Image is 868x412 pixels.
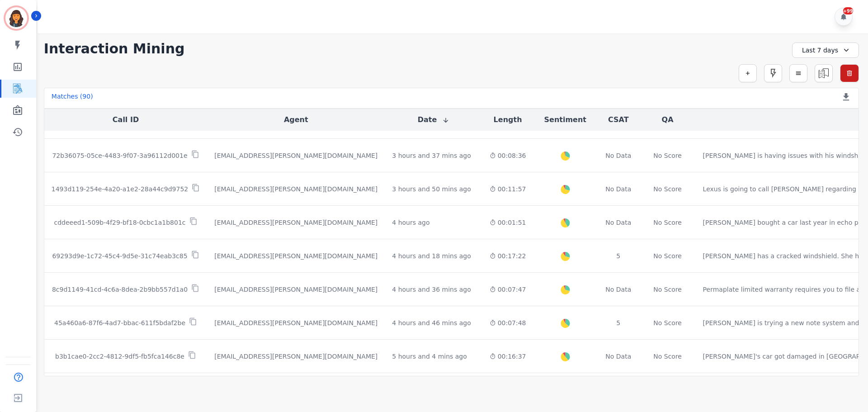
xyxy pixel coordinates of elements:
[214,318,377,327] div: [EMAIL_ADDRESS][PERSON_NAME][DOMAIN_NAME]
[392,285,471,294] div: 4 hours and 36 mins ago
[843,7,853,14] div: +99
[44,41,185,57] h1: Interaction Mining
[490,285,526,294] div: 00:07:47
[604,185,632,194] div: No Data
[392,251,471,260] div: 4 hours and 18 mins ago
[653,285,682,294] div: No Score
[418,114,450,125] button: Date
[490,218,526,227] div: 00:01:51
[392,318,471,327] div: 4 hours and 46 mins ago
[604,151,632,160] div: No Data
[653,352,682,361] div: No Score
[653,151,682,160] div: No Score
[490,151,526,160] div: 00:08:36
[52,151,187,160] p: 72b36075-05ce-4483-9f07-3a96112d001e
[52,285,188,294] p: 8c9d1149-41cd-4c6a-8dea-2b9bb557d1a0
[792,43,859,58] div: Last 7 days
[653,185,682,194] div: No Score
[214,185,377,194] div: [EMAIL_ADDRESS][PERSON_NAME][DOMAIN_NAME]
[653,218,682,227] div: No Score
[52,185,188,194] p: 1493d119-254e-4a20-a1e2-28a44c9d9752
[604,285,632,294] div: No Data
[52,251,187,260] p: 69293d9e-1c72-45c4-9d5e-31c74eab3c85
[54,318,185,327] p: 45a460a6-87f6-4ad7-bbac-611f5bdaf2be
[604,218,632,227] div: No Data
[392,352,467,361] div: 5 hours and 4 mins ago
[608,114,629,125] button: CSAT
[214,151,377,160] div: [EMAIL_ADDRESS][PERSON_NAME][DOMAIN_NAME]
[284,114,308,125] button: Agent
[113,114,139,125] button: Call ID
[214,218,377,227] div: [EMAIL_ADDRESS][PERSON_NAME][DOMAIN_NAME]
[392,185,471,194] div: 3 hours and 50 mins ago
[544,114,586,125] button: Sentiment
[490,352,526,361] div: 00:16:37
[5,7,27,29] img: Bordered avatar
[55,352,184,361] p: b3b1cae0-2cc2-4812-9df5-fb5fca146c8e
[392,218,429,227] div: 4 hours ago
[604,251,632,260] div: 5
[54,218,185,227] p: cddeeed1-509b-4f29-bf18-0cbc1a1b801c
[604,318,632,327] div: 5
[214,352,377,361] div: [EMAIL_ADDRESS][PERSON_NAME][DOMAIN_NAME]
[490,318,526,327] div: 00:07:48
[604,352,632,361] div: No Data
[490,251,526,260] div: 00:17:22
[653,251,682,260] div: No Score
[490,185,526,194] div: 00:11:57
[653,318,682,327] div: No Score
[214,285,377,294] div: [EMAIL_ADDRESS][PERSON_NAME][DOMAIN_NAME]
[494,114,522,125] button: Length
[52,92,93,104] div: Matches ( 90 )
[214,251,377,260] div: [EMAIL_ADDRESS][PERSON_NAME][DOMAIN_NAME]
[662,114,674,125] button: QA
[392,151,471,160] div: 3 hours and 37 mins ago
